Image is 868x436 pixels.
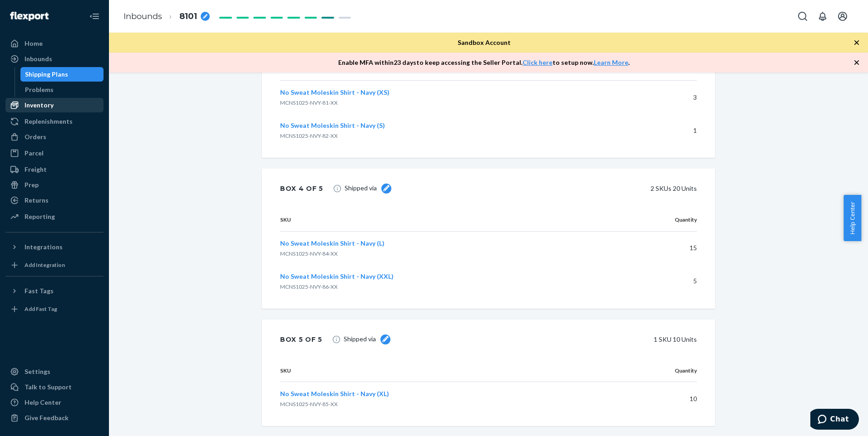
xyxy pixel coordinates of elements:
td: 10 [612,382,697,415]
a: Freight [5,162,104,177]
span: MCNS1025-NVY-81-XX [280,99,338,106]
a: Shipping Plans [20,67,104,82]
a: Inbounds [5,52,104,66]
div: Integrations [25,242,63,252]
th: SKU [280,208,615,231]
a: Returns [5,193,104,208]
div: Problems [25,85,54,94]
span: MCNS1025-NVY-86-XX [280,283,338,290]
a: Home [5,36,104,51]
button: No Sweat Moleskin Shirt - Navy (XL) [280,389,389,398]
div: Prep [25,180,39,189]
td: 3 [613,81,697,114]
div: Reporting [25,212,55,221]
button: Give Feedback [5,411,104,425]
div: Inventory [25,101,54,110]
div: Shipping Plans [25,70,68,79]
span: 8101 [179,11,197,23]
th: Quantity [612,359,697,382]
button: Open Search Box [794,7,812,25]
div: 1 SKU 10 Units [404,330,697,349]
span: Sandbox Account [458,39,511,46]
div: Parcel [25,149,44,158]
span: No Sweat Moleskin Shirt - Navy (XS) [280,88,390,96]
a: Reporting [5,209,104,224]
div: Freight [25,165,47,174]
button: Open notifications [814,7,832,25]
div: Returns [25,196,49,205]
a: Learn More [594,58,628,66]
button: No Sweat Moleskin Shirt - Navy (XS) [280,88,390,97]
a: Add Integration [5,258,104,272]
a: Inventory [5,98,104,112]
button: Talk to Support [5,380,104,394]
button: No Sweat Moleskin Shirt - Navy (L) [280,239,385,248]
span: Shipped via [345,184,391,194]
div: 2 SKUs 20 Units [405,179,697,198]
div: Orders [25,132,46,141]
span: No Sweat Moleskin Shirt - Navy (S) [280,121,385,129]
a: Replenishments [5,114,104,129]
div: Add Fast Tag [25,305,57,313]
div: Box 5 of 5 [280,330,322,349]
div: Add Integration [25,261,65,269]
span: No Sweat Moleskin Shirt - Navy (XXL) [280,272,394,280]
a: Settings [5,364,104,379]
div: Home [25,39,43,48]
img: Flexport logo [10,12,49,21]
a: Orders [5,130,104,144]
a: Problems [20,82,104,97]
iframe: Opens a widget where you can chat to one of our agents [810,409,859,431]
div: Box 4 of 5 [280,179,323,198]
a: Inbounds [123,11,162,21]
div: Inbounds [25,54,52,63]
div: Help Center [25,398,61,407]
td: 5 [615,265,697,298]
div: Give Feedback [25,413,69,422]
div: Fast Tags [25,286,54,296]
a: Prep [5,178,104,192]
button: No Sweat Moleskin Shirt - Navy (XXL) [280,272,394,281]
a: Add Fast Tag [5,302,104,316]
th: SKU [280,359,612,382]
a: Parcel [5,146,104,160]
span: MCNS1025-NVY-82-XX [280,132,338,139]
button: Open account menu [833,7,852,25]
button: Integrations [5,240,104,254]
span: MCNS1025-NVY-84-XX [280,250,338,257]
span: No Sweat Moleskin Shirt - Navy (XL) [280,390,389,397]
div: Talk to Support [25,383,72,392]
button: No Sweat Moleskin Shirt - Navy (S) [280,121,385,130]
th: Quantity [615,208,697,231]
td: 15 [615,231,697,265]
a: Click here [523,58,552,66]
p: Enable MFA within 23 days to keep accessing the Seller Portal. to setup now. . [338,58,630,67]
a: Help Center [5,395,104,410]
button: Fast Tags [5,284,104,298]
div: Settings [25,367,50,376]
span: Shipped via [344,334,390,344]
ol: breadcrumbs [116,3,217,30]
button: Help Center [843,195,861,241]
div: Replenishments [25,117,73,126]
span: No Sweat Moleskin Shirt - Navy (L) [280,239,385,247]
td: 1 [613,114,697,147]
button: Close Navigation [85,7,104,25]
span: MCNS1025-NVY-85-XX [280,401,338,407]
